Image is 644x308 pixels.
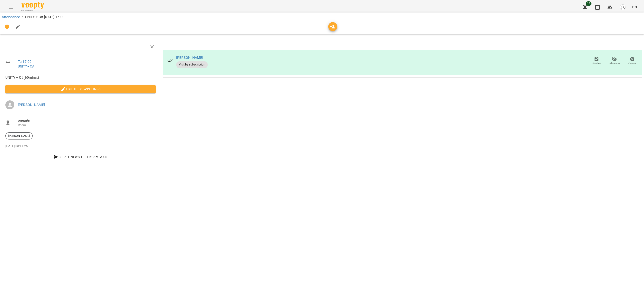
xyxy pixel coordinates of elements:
[6,134,32,138] span: [PERSON_NAME]
[25,14,64,20] p: UNITY + C# [DATE] 17:00
[593,62,601,65] span: Grades
[18,59,32,64] a: Tu , 17:00
[2,14,642,20] nav: breadcrumb
[18,118,156,123] span: онлайн
[21,2,44,9] img: Voopty Logo
[176,55,203,60] a: [PERSON_NAME]
[2,15,20,19] a: Attendance
[5,153,156,161] button: Create Newsletter Campaign
[9,86,152,92] span: Edit the class's Info
[18,65,34,68] a: UNITY + C#
[5,85,156,93] button: Edit the class's Info
[5,144,156,148] p: [DATE] 03:11:25
[22,14,23,20] li: /
[7,154,154,160] span: Create Newsletter Campaign
[632,5,637,9] span: EN
[586,1,591,6] span: 15
[620,4,626,10] img: avatar_s.png
[588,55,606,68] button: Grades
[5,75,156,80] span: UNITY + C# ( 60 mins. )
[623,55,641,68] button: Cancel
[5,2,16,13] button: Menu
[5,132,33,139] div: [PERSON_NAME]
[606,55,623,68] button: Absence
[630,3,639,11] button: EN
[18,103,45,107] a: [PERSON_NAME]
[21,9,44,12] span: For Business
[176,63,208,67] span: Visit by subscription
[609,62,620,65] span: Absence
[628,62,636,65] span: Cancel
[18,123,156,127] p: Room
